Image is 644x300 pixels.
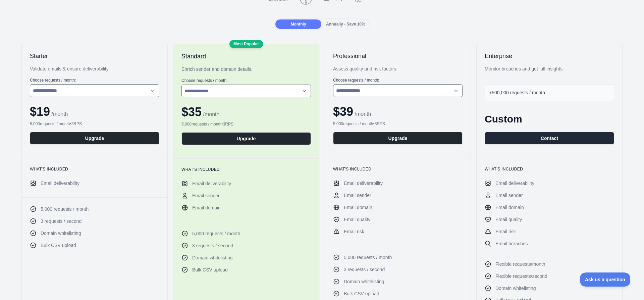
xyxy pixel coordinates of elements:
[333,105,353,118] span: $ 39
[333,121,463,127] div: 5,000 requests / month • 3 RPS
[353,111,371,117] span: / month
[485,132,614,145] button: Contact
[580,272,631,287] iframe: Toggle Customer Support
[485,113,522,124] span: Custom
[333,132,463,145] button: Upgrade
[181,132,311,145] button: Upgrade
[181,121,311,127] div: 5,000 requests / month • 3 RPS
